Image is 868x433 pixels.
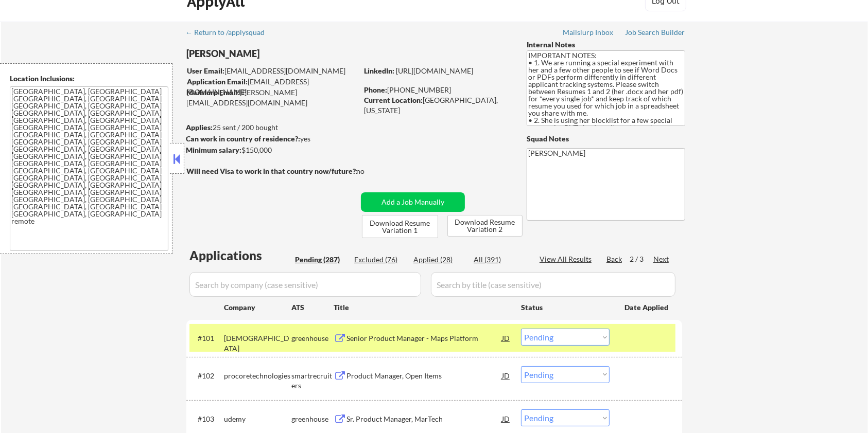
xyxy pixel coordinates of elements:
[624,302,670,313] div: Date Applied
[334,302,511,313] div: Title
[291,302,334,313] div: ATS
[295,255,346,265] div: Pending (287)
[346,371,502,381] div: Product Manager, Open Items
[606,254,623,264] div: Back
[474,255,525,265] div: All (391)
[521,298,610,316] div: Status
[187,77,357,97] div: [EMAIL_ADDRESS][DOMAIN_NAME]
[224,302,291,313] div: Company
[187,77,248,86] strong: Application Email:
[364,85,387,94] strong: Phone:
[501,329,511,347] div: JD
[653,254,670,264] div: Next
[185,29,274,36] div: ← Return to /applysquad
[198,333,216,344] div: #101
[364,66,394,75] strong: LinkedIn:
[346,414,502,424] div: Sr. Product Manager, MarTech
[198,371,216,381] div: #102
[527,134,685,144] div: Squad Notes
[431,272,675,297] input: Search by title (case sensitive)
[291,414,334,424] div: greenhouse
[346,333,502,344] div: Senior Product Manager - Maps Platform
[291,371,334,391] div: smartrecruiters
[501,409,511,428] div: JD
[189,249,291,262] div: Applications
[501,366,511,385] div: JD
[625,29,685,36] div: Job Search Builder
[364,96,423,104] strong: Current Location:
[362,215,438,238] button: Download Resume Variation 1
[198,414,216,424] div: #103
[187,66,224,75] strong: User Email:
[186,146,241,154] strong: Minimum salary:
[186,122,357,133] div: 25 sent / 200 bought
[396,66,473,75] a: [URL][DOMAIN_NAME]
[563,28,614,39] a: Mailslurp Inbox
[354,255,406,265] div: Excluded (76)
[361,192,465,212] button: Add a Job Manually
[630,254,653,264] div: 2 / 3
[364,95,510,115] div: [GEOGRAPHIC_DATA], [US_STATE]
[364,85,510,95] div: [PHONE_NUMBER]
[356,166,386,176] div: no
[186,134,300,143] strong: Can work in country of residence?:
[447,215,523,237] button: Download Resume Variation 2
[224,371,291,381] div: procoretechnologies
[625,28,685,39] a: Job Search Builder
[186,47,398,60] div: [PERSON_NAME]
[186,167,358,175] strong: Will need Visa to work in that country now/future?:
[224,414,291,424] div: udemy
[10,74,168,84] div: Location Inclusions:
[540,254,595,264] div: View All Results
[186,145,357,155] div: $150,000
[186,87,357,107] div: [PERSON_NAME][EMAIL_ADDRESS][DOMAIN_NAME]
[563,29,614,36] div: Mailslurp Inbox
[186,88,240,97] strong: Mailslurp Email:
[186,123,213,132] strong: Applies:
[189,272,421,297] input: Search by company (case sensitive)
[187,66,357,76] div: [EMAIL_ADDRESS][DOMAIN_NAME]
[186,134,354,144] div: yes
[185,28,274,39] a: ← Return to /applysquad
[224,333,291,353] div: [DEMOGRAPHIC_DATA]
[527,40,685,50] div: Internal Notes
[413,255,465,265] div: Applied (28)
[291,333,334,344] div: greenhouse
